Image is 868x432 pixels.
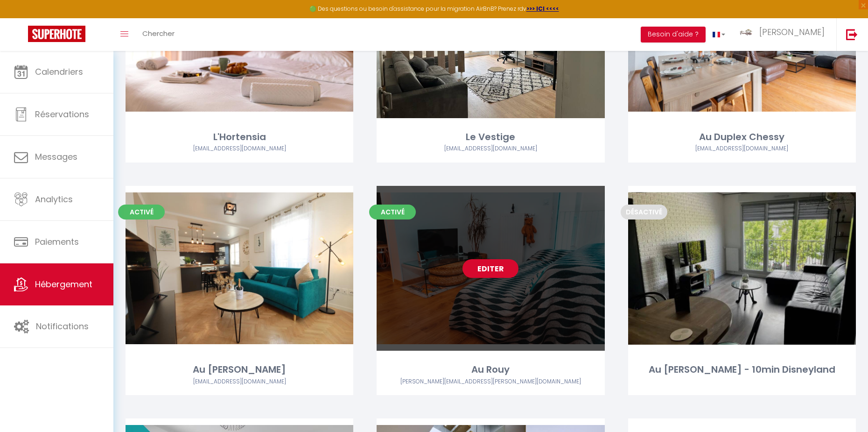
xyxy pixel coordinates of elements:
div: Au Rouy [377,362,604,377]
div: Airbnb [377,377,604,386]
div: Airbnb [126,377,353,386]
div: Airbnb [377,144,604,153]
div: Airbnb [126,144,353,153]
span: Activé [369,205,416,220]
span: Activé [118,205,165,220]
img: Super Booking [28,26,85,42]
div: Au [PERSON_NAME] [126,362,353,377]
div: Airbnb [628,144,856,153]
div: L'Hortensia [126,130,353,144]
span: Paiements [35,236,79,248]
div: Le Vestige [377,130,604,144]
a: Editer [462,259,518,278]
span: Notifications [36,320,89,332]
span: Réservations [35,108,89,120]
img: ... [739,28,753,36]
span: Messages [35,151,77,163]
a: >>> ICI <<<< [526,5,559,13]
span: Calendriers [35,66,83,78]
span: Désactivé [621,205,667,220]
div: Au [PERSON_NAME] - 10min Disneyland [628,362,856,377]
span: Analytics [35,193,73,205]
div: Au Duplex Chessy [628,130,856,144]
img: logout [846,28,858,40]
button: Besoin d'aide ? [641,27,706,42]
span: Hébergement [35,278,92,290]
span: [PERSON_NAME] [759,26,825,38]
a: ... [PERSON_NAME] [732,18,836,51]
a: Chercher [135,18,182,51]
span: Chercher [142,28,175,38]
